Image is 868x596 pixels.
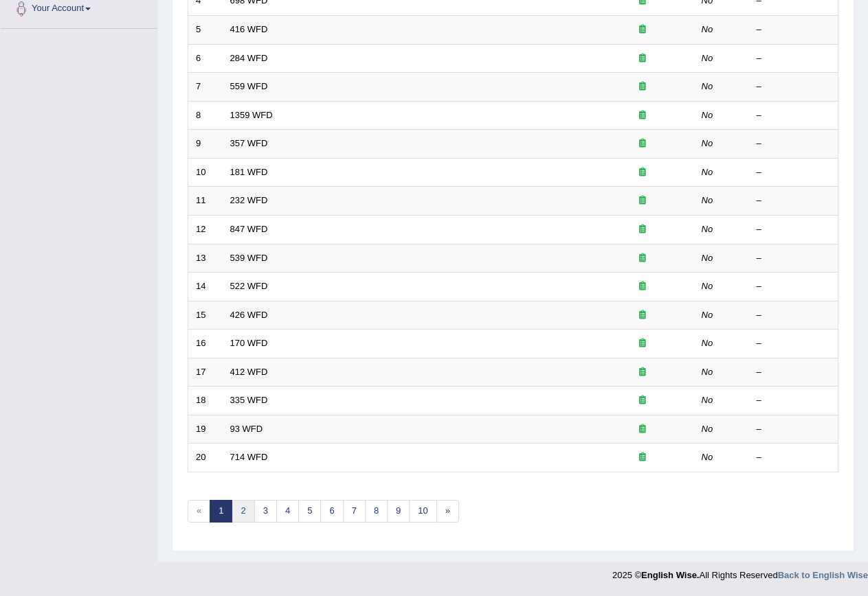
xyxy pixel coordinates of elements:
em: No [702,424,713,434]
a: 1 [210,500,232,523]
div: – [757,280,831,293]
td: 6 [188,44,223,73]
td: 11 [188,187,223,216]
span: « [188,500,210,523]
a: 522 WFD [230,281,268,291]
a: 357 WFD [230,138,268,148]
td: 18 [188,387,223,415]
a: 232 WFD [230,195,268,205]
div: Exam occurring question [599,223,687,236]
a: 7 [343,500,366,523]
div: Exam occurring question [599,394,687,407]
em: No [702,338,713,348]
a: 284 WFD [230,53,268,63]
a: 8 [365,500,388,523]
div: – [757,137,831,150]
a: 3 [254,500,277,523]
div: – [757,394,831,407]
a: 426 WFD [230,310,268,320]
div: – [757,423,831,436]
a: Back to English Wise [778,570,868,580]
td: 17 [188,358,223,387]
div: – [757,366,831,379]
a: 10 [409,500,436,523]
div: – [757,166,831,179]
div: – [757,80,831,93]
div: – [757,252,831,265]
td: 14 [188,273,223,301]
td: 9 [188,130,223,159]
td: 8 [188,101,223,130]
div: Exam occurring question [599,423,687,436]
a: 412 WFD [230,367,268,377]
a: 170 WFD [230,338,268,348]
a: 714 WFD [230,452,268,462]
div: Exam occurring question [599,137,687,150]
a: » [436,500,459,523]
div: – [757,23,831,36]
em: No [702,395,713,405]
div: Exam occurring question [599,166,687,179]
em: No [702,167,713,177]
td: 13 [188,244,223,273]
em: No [702,110,713,120]
td: 20 [188,444,223,472]
div: Exam occurring question [599,80,687,93]
div: Exam occurring question [599,451,687,464]
a: 1359 WFD [230,110,273,120]
td: 19 [188,415,223,444]
em: No [702,81,713,91]
div: Exam occurring question [599,109,687,122]
div: Exam occurring question [599,194,687,207]
a: 93 WFD [230,424,263,434]
em: No [702,224,713,234]
a: 9 [387,500,410,523]
a: 416 WFD [230,24,268,34]
div: – [757,223,831,236]
em: No [702,138,713,148]
div: Exam occurring question [599,252,687,265]
td: 12 [188,215,223,244]
div: – [757,194,831,207]
div: – [757,337,831,350]
div: Exam occurring question [599,23,687,36]
a: 181 WFD [230,167,268,177]
a: 559 WFD [230,81,268,91]
em: No [702,24,713,34]
div: – [757,109,831,122]
div: – [757,309,831,322]
a: 335 WFD [230,395,268,405]
a: 847 WFD [230,224,268,234]
em: No [702,253,713,263]
a: 5 [298,500,321,523]
div: Exam occurring question [599,280,687,293]
div: Exam occurring question [599,337,687,350]
td: 10 [188,158,223,187]
a: 4 [276,500,299,523]
em: No [702,310,713,320]
div: 2025 © All Rights Reserved [612,562,868,582]
em: No [702,281,713,291]
em: No [702,53,713,63]
a: 539 WFD [230,253,268,263]
em: No [702,195,713,205]
strong: English Wise. [641,570,699,580]
td: 15 [188,301,223,330]
em: No [702,367,713,377]
em: No [702,452,713,462]
a: 6 [320,500,343,523]
div: – [757,451,831,464]
td: 16 [188,330,223,358]
div: Exam occurring question [599,52,687,65]
td: 5 [188,16,223,45]
div: – [757,52,831,65]
div: Exam occurring question [599,366,687,379]
a: 2 [232,500,254,523]
div: Exam occurring question [599,309,687,322]
td: 7 [188,73,223,102]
